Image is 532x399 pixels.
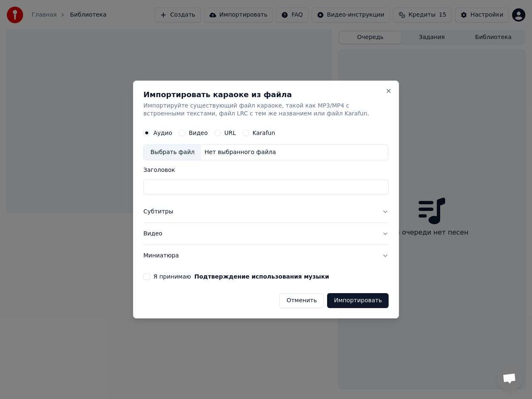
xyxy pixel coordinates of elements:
[195,274,329,279] button: Я принимаю
[143,223,389,245] button: Видео
[224,130,236,136] label: URL
[143,102,389,118] p: Импортируйте существующий файл караоке, такой как MP3/MP4 с встроенными текстами, файл LRC с тем ...
[327,293,389,308] button: Импортировать
[201,149,279,157] div: Нет выбранного файла
[143,245,389,267] button: Миниатюра
[279,293,324,308] button: Отменить
[153,274,329,279] label: Я принимаю
[143,91,389,98] h2: Импортировать караоке из файла
[253,130,276,136] label: Karafun
[189,130,208,136] label: Видео
[143,201,389,223] button: Субтитры
[144,145,201,160] div: Выбрать файл
[153,130,172,136] label: Аудио
[143,167,389,173] label: Заголовок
